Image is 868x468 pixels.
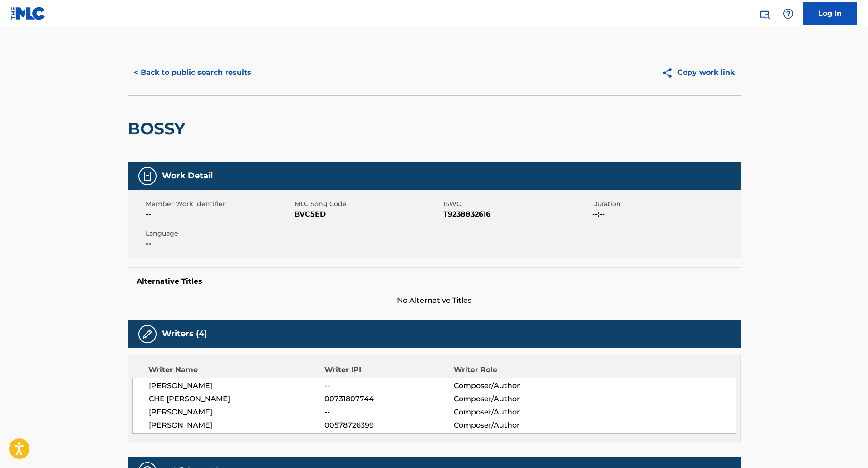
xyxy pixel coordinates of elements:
[146,199,292,209] span: Member Work Identifier
[148,365,325,375] div: Writer Name
[11,7,46,20] img: MLC Logo
[454,380,571,391] span: Composer/Author
[324,407,453,418] span: --
[803,2,857,25] a: Log In
[137,277,732,286] h5: Alternative Titles
[146,209,292,220] span: --
[592,209,739,220] span: --:--
[149,394,325,404] span: CHE [PERSON_NAME]
[142,171,153,182] img: Work Detail
[454,420,571,431] span: Composer/Author
[128,61,258,84] button: < Back to public search results
[779,5,797,23] div: Help
[294,199,441,209] span: MLC Song Code
[294,209,441,220] span: BVC5ED
[662,67,677,79] img: Copy work link
[454,365,571,375] div: Writer Role
[592,199,739,209] span: Duration
[324,380,453,391] span: --
[149,420,325,431] span: [PERSON_NAME]
[146,238,292,249] span: --
[128,295,741,306] span: No Alternative Titles
[149,407,325,418] span: [PERSON_NAME]
[454,394,571,404] span: Composer/Author
[162,171,213,181] h5: Work Detail
[443,209,590,220] span: T9238832616
[783,8,794,19] img: help
[759,8,770,19] img: search
[128,118,190,139] h2: BOSSY
[454,407,571,418] span: Composer/Author
[443,199,590,209] span: ISWC
[146,229,292,238] span: Language
[142,329,153,340] img: Writers
[324,420,453,431] span: 00578726399
[324,394,453,404] span: 00731807744
[149,380,325,391] span: [PERSON_NAME]
[655,61,741,84] button: Copy work link
[755,5,774,23] a: Public Search
[162,329,207,339] h5: Writers (4)
[324,365,454,375] div: Writer IPI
